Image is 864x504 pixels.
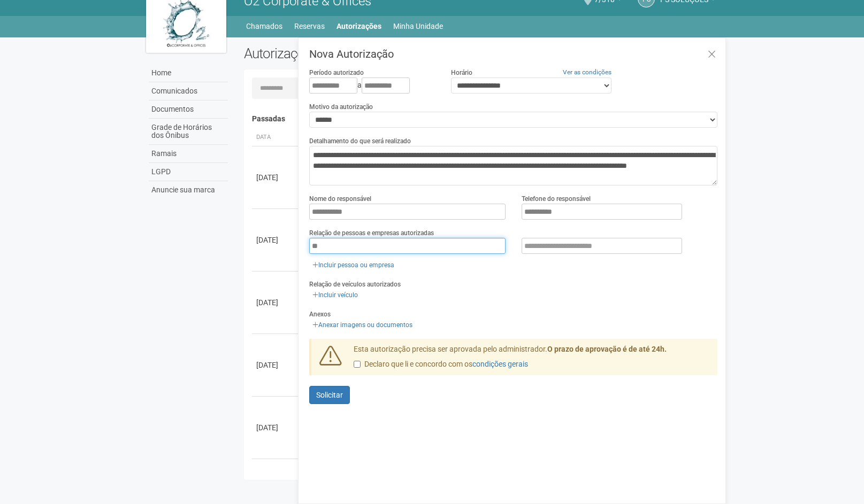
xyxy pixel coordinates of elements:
[149,82,228,100] a: Comunicados
[309,68,364,77] label: Período autorizado
[309,136,411,146] label: Detalhamento do que será realizado
[309,319,416,331] a: Anexar imagens ou documentos
[309,194,371,204] label: Nome do responsável
[354,361,361,368] input: Declaro que li e concordo com oscondições gerais
[309,309,331,319] label: Anexos
[337,19,381,34] a: Autorizações
[246,19,282,34] a: Chamados
[256,422,296,433] div: [DATE]
[294,19,325,34] a: Reservas
[149,100,228,119] a: Documentos
[393,19,443,34] a: Minha Unidade
[309,280,401,289] label: Relação de veículos autorizados
[522,194,591,204] label: Telefone do responsável
[149,181,228,199] a: Anuncie sua marca
[149,145,228,163] a: Ramais
[309,228,434,238] label: Relação de pessoas e empresas autorizadas
[346,344,718,375] div: Esta autorização precisa ser aprovada pelo administrador.
[309,77,434,94] div: a
[451,68,472,77] label: Horário
[309,386,350,404] button: Solicitar
[252,115,710,123] h4: Passadas
[256,235,296,245] div: [DATE]
[252,129,300,146] th: Data
[149,163,228,181] a: LGPD
[309,49,717,59] h3: Nova Autorização
[149,119,228,145] a: Grade de Horários dos Ônibus
[547,345,667,353] strong: O prazo de aprovação é de até 24h.
[472,360,528,368] a: condições gerais
[244,45,473,61] h2: Autorizações
[563,68,611,76] a: Ver as condições
[256,172,296,183] div: [DATE]
[309,102,373,112] label: Motivo da autorização
[309,259,397,271] a: Incluir pessoa ou empresa
[354,359,528,370] label: Declaro que li e concordo com os
[149,64,228,82] a: Home
[256,297,296,308] div: [DATE]
[309,289,361,301] a: Incluir veículo
[256,360,296,370] div: [DATE]
[316,391,343,399] span: Solicitar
